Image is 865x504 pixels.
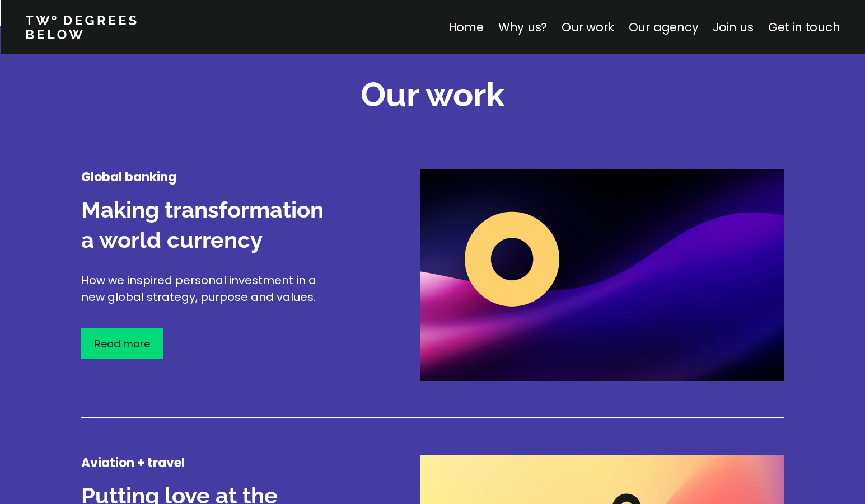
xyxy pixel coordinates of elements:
[81,195,339,255] h3: Making transformation a world currency
[713,19,754,35] a: Join us
[361,72,504,117] h2: Our work
[628,19,698,35] a: Our agency
[81,455,339,472] h4: Aviation + travel
[768,19,840,35] a: Get in touch
[81,169,784,449] a: Global bankingMaking transformation a world currencyHow we inspired personal investment in a new ...
[562,19,614,35] a: Our work
[448,19,483,35] a: Home
[95,336,150,351] p: Read more
[498,19,547,35] a: Why us?
[81,169,339,186] h4: Global banking
[81,272,339,305] p: How we inspired personal investment in a new global strategy, purpose and values.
